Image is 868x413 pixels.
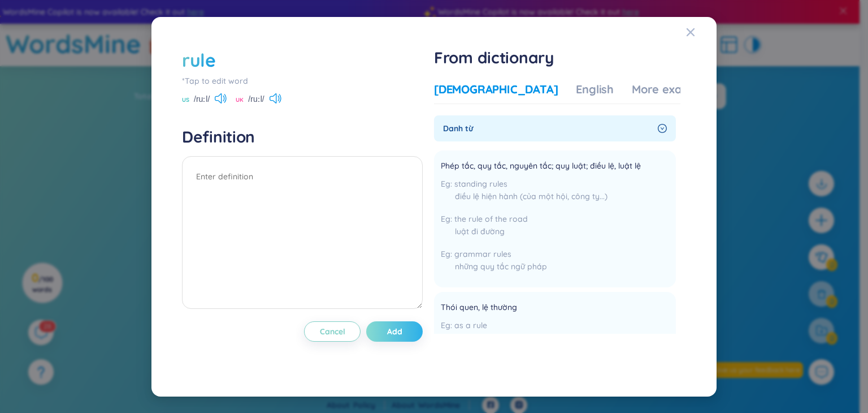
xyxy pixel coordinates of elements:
span: right-circle [658,124,667,133]
span: Thói quen, lệ thường [441,301,517,315]
div: luật đi đường [441,225,656,238]
h4: Definition [182,127,423,147]
div: English [576,81,614,97]
div: rule [182,48,216,72]
div: những quy tắc ngữ pháp [441,260,656,273]
h1: From dictionary [434,48,680,68]
span: Add [387,326,402,337]
span: Danh từ [443,122,653,135]
span: standing rules [454,179,507,189]
div: điều lệ hiện hành (của một hội, công ty...) [441,190,656,203]
span: as a rule [454,320,487,330]
span: Cancel [320,326,345,337]
span: US [182,96,189,105]
span: the rule of the road [454,214,528,224]
span: UK [236,96,244,105]
div: More examples [632,81,714,97]
span: Phép tắc, quy tắc, nguyên tắc; quy luật; điều lệ, luật lệ [441,160,641,173]
div: *Tap to edit word [182,75,423,87]
span: /ruːl/ [248,93,264,105]
span: grammar rules [454,249,511,259]
button: Close [686,17,717,48]
span: /ruːl/ [194,93,210,105]
div: [DEMOGRAPHIC_DATA] [434,81,558,97]
div: theo thói quen, theo lệ thường [441,332,579,344]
